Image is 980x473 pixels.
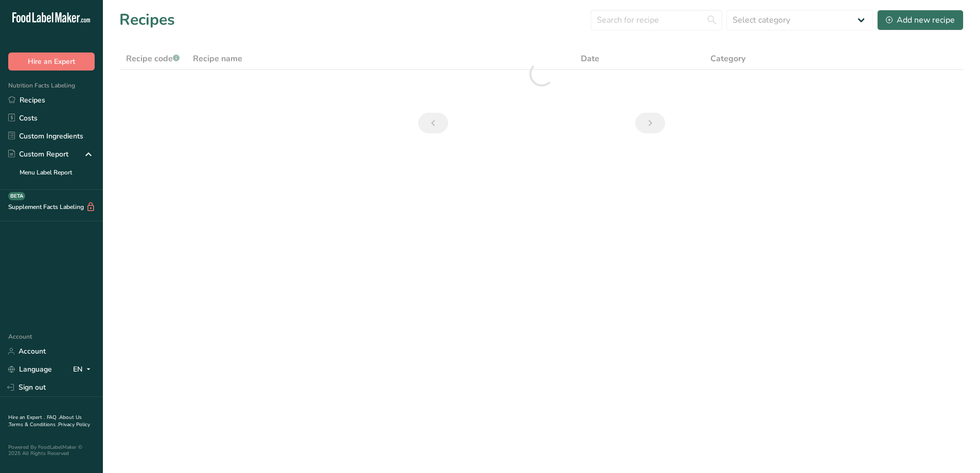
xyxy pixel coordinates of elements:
[8,444,95,457] div: Powered By FoodLabelMaker © 2025 All Rights Reserved
[418,113,448,133] a: Previous page
[886,14,955,26] div: Add new recipe
[73,363,95,376] div: EN
[8,414,82,428] a: About Us .
[877,10,964,30] button: Add new recipe
[8,192,25,200] div: BETA
[8,360,52,378] a: Language
[591,10,722,30] input: Search for recipe
[8,149,68,160] div: Custom Report
[9,421,58,428] a: Terms & Conditions .
[635,113,665,133] a: Next page
[47,414,59,421] a: FAQ .
[119,8,175,31] h1: Recipes
[8,52,95,71] button: Hire an Expert
[8,414,45,421] a: Hire an Expert .
[58,421,90,428] a: Privacy Policy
